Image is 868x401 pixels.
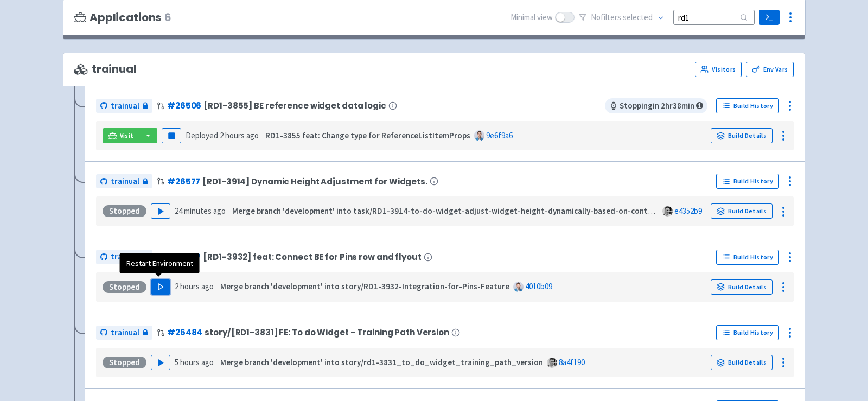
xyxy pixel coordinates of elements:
a: 8a4f190 [559,357,585,367]
a: Build History [716,174,779,189]
div: Stopped [103,281,146,293]
a: 4010b09 [525,281,552,291]
span: selected [623,12,653,22]
a: #26557 [167,251,201,263]
a: #26577 [167,176,200,187]
strong: Merge branch 'development' into story/RD1-3932-Integration-for-Pins-Feature [220,281,509,291]
a: e4352b9 [674,206,702,216]
a: Build Details [711,203,773,219]
button: Play [151,279,170,295]
time: 2 hours ago [220,130,259,141]
span: 6 [164,11,171,24]
span: [RD1-3914] Dynamic Height Adjustment for Widgets. [202,177,427,186]
strong: RD1-3855 feat: Change type for ReferenceListItemProps [265,130,470,141]
span: story/[RD1-3831] FE: To do Widget – Training Path Version [205,328,449,337]
a: Build History [716,325,779,340]
a: Build Details [711,355,773,370]
input: Search... [673,10,755,24]
a: trainual [96,250,152,264]
a: trainual [96,99,152,113]
span: Deployed [186,130,259,141]
button: Pause [162,128,181,143]
time: 5 hours ago [175,357,214,367]
span: trainual [74,63,137,75]
a: Build History [716,250,779,265]
span: [RD1-3855] BE reference widget data logic [203,101,386,110]
a: Visitors [695,62,742,77]
a: #26484 [167,327,202,338]
a: Terminal [759,10,779,25]
div: Stopped [103,357,146,368]
span: Stopping in 2 hr 38 min [605,98,707,113]
span: No filter s [591,11,653,24]
span: Visit [120,131,134,140]
button: Play [151,355,170,370]
a: 9e6f9a6 [486,130,513,141]
a: trainual [96,174,152,189]
div: Stopped [103,205,146,217]
h3: Applications [74,11,171,24]
a: Build History [716,98,779,113]
a: #26506 [167,100,201,111]
span: trainual [111,100,139,112]
span: trainual [111,327,139,339]
span: Minimal view [510,11,553,24]
span: trainual [111,251,139,263]
a: Build Details [711,279,773,295]
time: 2 hours ago [175,281,214,291]
button: Play [151,203,170,219]
a: trainual [96,326,152,340]
strong: Merge branch 'development' into task/RD1-3914-to-do-widget-adjust-widget-height-dynamically-based... [232,206,681,216]
a: Build Details [711,128,773,143]
time: 24 minutes ago [175,206,226,216]
strong: Merge branch 'development' into story/rd1-3831_to_do_widget_training_path_version [220,357,543,367]
span: trainual [111,175,139,188]
a: Visit [103,128,139,143]
span: [RD1-3932] feat: Connect BE for Pins row and flyout [203,252,421,262]
a: Env Vars [746,62,794,77]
